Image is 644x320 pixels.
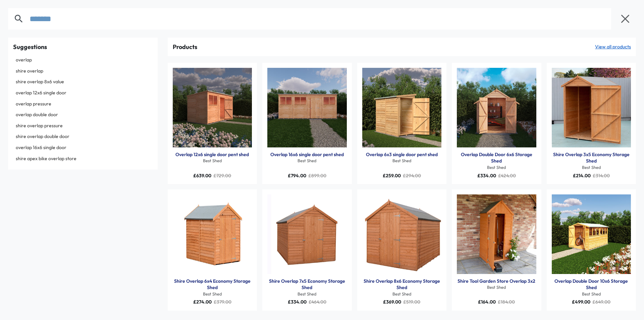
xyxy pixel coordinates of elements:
div: Overlap 12x6 single door pent shed [173,151,252,158]
a: overlap double door [13,110,153,120]
img: Shire Overlap 8x6 Economy Storage Shed - Best Shed [362,194,442,274]
a: shire overlap pressure [13,121,153,131]
a: Shire Overlap 8x6 Economy Storage Shed [362,278,442,291]
div: Best Shed [267,291,347,297]
span: £499.00 [572,299,590,305]
span: £274.00 [193,299,212,305]
a: overlap 16x6 single door [13,143,153,153]
span: £259.00 [383,173,401,179]
div: Best Shed [362,291,442,297]
span: £314.00 [593,173,610,179]
a: Overlap 6x3 single door pent shed [366,151,438,158]
div: Products [173,43,197,51]
a: Products: Shire Overlap 3x5 Economy Storage Shed [552,68,631,147]
a: Products: Overlap 12x6 single door pent shed [173,68,252,147]
div: Best Shed [457,284,536,290]
span: £334.00 [288,299,307,305]
span: £649.00 [592,299,610,305]
div: Best Shed [173,158,252,164]
a: Shire Overlap 7x5 Economy Storage Shed [267,278,347,291]
a: Overlap Double Door 6x6 Storage Shed [457,151,536,165]
span: £164.00 [478,299,496,305]
a: Shire Tool Garden Store Overlap 3x2 [458,278,535,285]
a: Shire Overlap 3x5 Economy Storage Shed [552,151,631,165]
a: Products: Shire Overlap 6x4 Economy Storage Shed [173,194,252,274]
img: Shire Overlap 7x5 Economy Storage Shed - Best Shed [267,194,347,274]
div: Best Shed [173,291,252,297]
a: Products: Overlap Double Door 6x6 Storage Shed [457,68,536,147]
a: Products: Overlap Double Door 10x6 Storage Shed [552,194,631,274]
a: Products: Shire Overlap 7x5 Economy Storage Shed [267,194,347,274]
span: £639.00 [193,173,211,179]
div: Best Shed [552,291,631,297]
div: Best Shed [362,158,442,164]
div: Overlap 6x3 single door pent shed [362,151,442,158]
div: Best Shed [552,165,631,171]
div: Overlap 16x6 single door pent shed [267,151,347,158]
a: shire apex bike overlap store [13,154,153,164]
span: £214.00 [573,173,591,179]
span: £334.00 [477,173,496,179]
img: Shire Overlap 3x5 Economy Storage Shed - Best Shed [552,68,631,147]
div: Best Shed [457,165,536,171]
span: £464.00 [309,299,326,305]
span: £184.00 [498,299,515,305]
span: £899.00 [308,173,326,179]
a: overlap [13,55,153,65]
span: £519.00 [403,299,420,305]
a: Overlap 16x6 single door pent shed [270,151,344,158]
a: overlap 12x6 single door [13,88,153,98]
a: Products: Overlap 16x6 single door pent shed [267,68,347,147]
a: Shire Overlap 6x4 Economy Storage Shed [173,278,252,291]
a: View all products [595,44,631,50]
div: Suggestions [13,43,153,51]
a: overlap pressure [13,99,153,109]
div: Best Shed [267,158,347,164]
img: Shire Overlap 6x4 Economy Storage Shed - Best Shed [173,194,252,274]
a: shire overlap double door [13,132,153,142]
a: Products: Shire Tool Garden Store Overlap 3x2 [457,194,536,274]
span: £424.00 [498,173,516,179]
div: Shire Tool Garden Store Overlap 3x2 [457,278,536,285]
span: £369.00 [383,299,401,305]
a: shire overlap 8x6 value [13,77,153,87]
img: Shire Tool Garden Store Overlap 3x2 - Best Shed [457,194,536,274]
a: Products: Overlap 6x3 single door pent shed [362,68,442,147]
span: £379.00 [214,299,231,305]
a: Overlap 12x6 single door pent shed [175,151,249,158]
span: £794.00 [288,173,306,179]
a: Overlap Double Door 10x6 Storage Shed [552,278,631,291]
span: £294.00 [403,173,421,179]
a: shire overlap [13,66,153,76]
span: £729.00 [213,173,231,179]
a: Products: Shire Overlap 8x6 Economy Storage Shed [362,194,442,274]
